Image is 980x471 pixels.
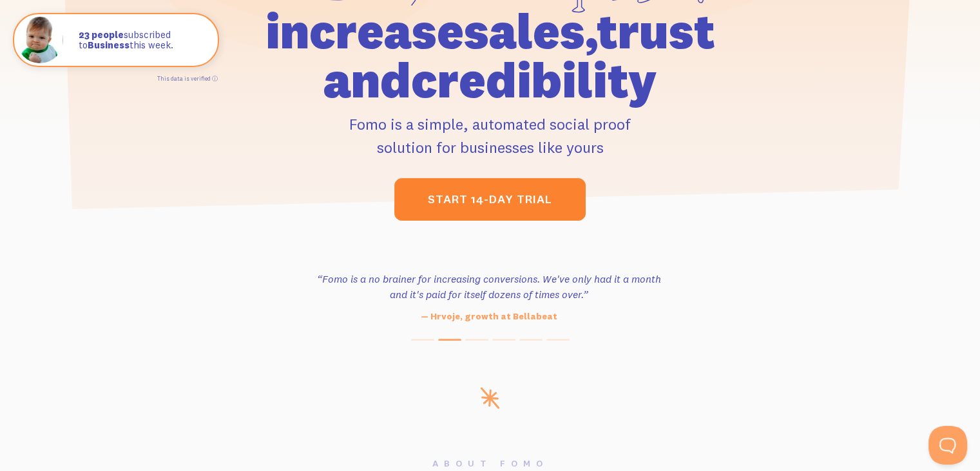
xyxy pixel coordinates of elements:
h6: About Fomo [86,459,895,468]
p: Fomo is a simple, automated social proof solution for businesses like yours [192,112,789,159]
iframe: Help Scout Beacon - Open [928,426,967,465]
strong: 23 people [79,28,124,41]
a: This data is verified ⓘ [157,75,218,82]
h1: increase sales, trust and credibility [192,6,789,105]
img: Fomo [17,17,63,63]
strong: Business [88,39,130,51]
p: subscribed to this week. [79,30,205,51]
p: — Hrvoje, growth at Bellabeat [313,310,665,323]
h3: “Fomo is a no brainer for increasing conversions. We've only had it a month and it's paid for its... [313,271,665,302]
a: start 14-day trial [394,178,586,221]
